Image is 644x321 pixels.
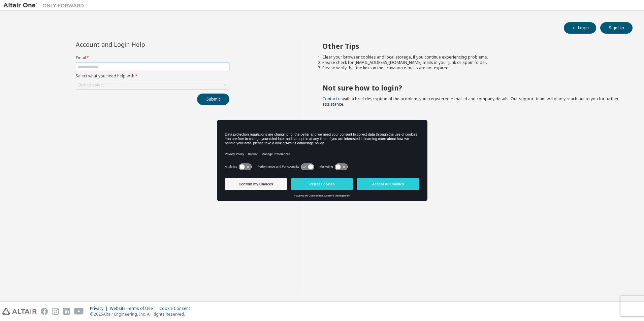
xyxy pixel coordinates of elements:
button: Sign Up [600,22,633,34]
label: Email [76,55,229,61]
img: facebook.svg [41,308,48,315]
span: with a brief description of the problem, your registered e-mail id and company details. Our suppo... [322,96,619,107]
div: Privacy [90,306,110,311]
p: © 2025 Altair Engineering, Inc. All Rights Reserved. [90,311,194,317]
button: Login [564,22,596,34]
img: linkedin.svg [63,308,70,315]
li: Please check for [EMAIL_ADDRESS][DOMAIN_NAME] mails in your junk or spam folder. [322,60,621,65]
img: Altair One [3,2,88,9]
img: instagram.svg [52,308,59,315]
li: Please verify that the links in the activation e-mails are not expired. [322,65,621,71]
div: Cookie Consent [159,306,194,311]
label: Select what you need help with [76,73,229,79]
li: Clear your browser cookies and local storage, if you continue experiencing problems. [322,55,621,60]
h2: Other Tips [322,42,621,50]
img: youtube.svg [74,308,84,315]
button: Submit [197,94,229,105]
a: Contact us [322,96,343,102]
div: Account and Login Help [76,42,199,47]
h2: Not sure how to login? [322,83,621,92]
div: Click to select [76,81,229,89]
img: altair_logo.svg [2,308,37,315]
div: Website Terms of Use [110,306,159,311]
div: Click to select [77,82,104,88]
